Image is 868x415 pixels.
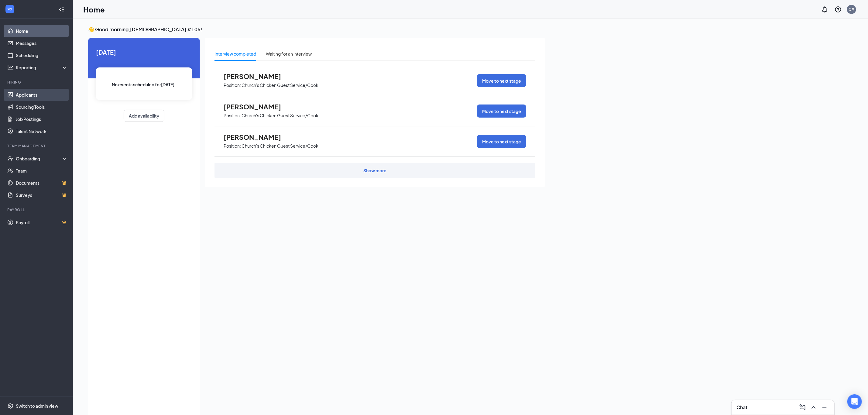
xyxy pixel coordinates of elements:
[16,101,68,113] a: Sourcing Tools
[16,189,68,201] a: SurveysCrown
[798,403,808,412] button: ComposeMessage
[16,25,68,37] a: Home
[16,49,68,61] a: Scheduling
[7,207,67,212] div: Payroll
[477,74,526,87] button: Move to next stage
[224,143,241,149] p: Position:
[799,404,806,411] svg: ComposeMessage
[16,177,68,189] a: DocumentsCrown
[88,26,545,33] h3: 👋 Good morning, [DEMOGRAPHIC_DATA] #106 !
[16,113,68,125] a: Job Postings
[849,7,855,12] div: C#
[224,82,241,88] p: Position:
[112,81,176,88] span: No events scheduled for [DATE] .
[16,216,68,228] a: PayrollCrown
[7,6,13,12] svg: WorkstreamLogo
[83,4,105,15] h1: Home
[821,6,829,13] svg: Notifications
[242,82,318,88] p: Church's Chicken Guest Service/Cook
[16,64,68,70] div: Reporting
[7,156,13,162] svg: UserCheck
[820,403,829,412] button: Minimize
[16,165,68,177] a: Team
[16,89,68,101] a: Applicants
[224,133,290,141] span: [PERSON_NAME]
[124,110,164,122] button: Add availability
[809,403,818,412] button: ChevronUp
[242,143,318,149] p: Church's Chicken Guest Service/Cook
[16,403,58,409] div: Switch to admin view
[847,394,862,409] div: Open Intercom Messenger
[16,37,68,49] a: Messages
[835,6,842,13] svg: QuestionInfo
[7,64,13,70] svg: Analysis
[810,404,817,411] svg: ChevronUp
[214,50,256,57] div: Interview completed
[224,103,290,111] span: [PERSON_NAME]
[16,156,63,162] div: Onboarding
[16,125,68,137] a: Talent Network
[7,143,67,149] div: Team Management
[59,6,65,12] svg: Collapse
[224,72,290,80] span: [PERSON_NAME]
[736,404,747,411] h3: Chat
[242,113,318,118] p: Church's Chicken Guest Service/Cook
[477,135,526,148] button: Move to next stage
[96,47,192,57] span: [DATE]
[7,403,13,409] svg: Settings
[266,50,312,57] div: Waiting for an interview
[477,105,526,118] button: Move to next stage
[7,80,67,85] div: Hiring
[224,113,241,118] p: Position:
[821,404,828,411] svg: Minimize
[363,167,386,173] div: Show more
